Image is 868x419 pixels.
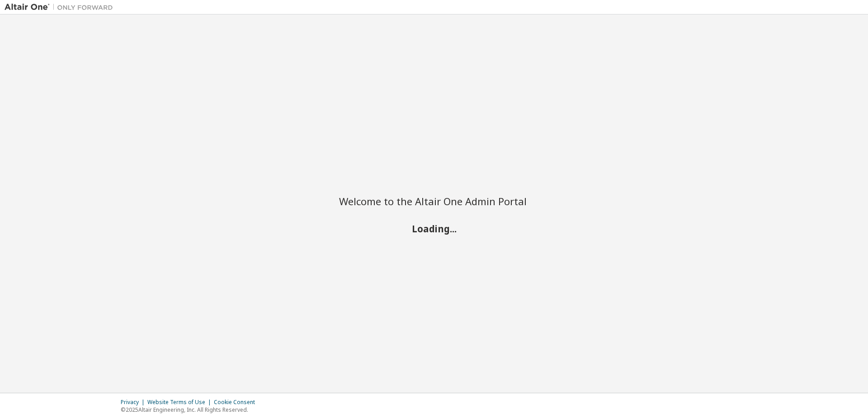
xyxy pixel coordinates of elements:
div: Cookie Consent [214,399,260,406]
img: Altair One [5,3,118,12]
div: Privacy [121,399,147,406]
div: Website Terms of Use [147,399,214,406]
p: © 2025 Altair Engineering, Inc. All Rights Reserved. [121,406,260,414]
h2: Welcome to the Altair One Admin Portal [339,195,529,207]
h2: Loading... [339,222,529,234]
